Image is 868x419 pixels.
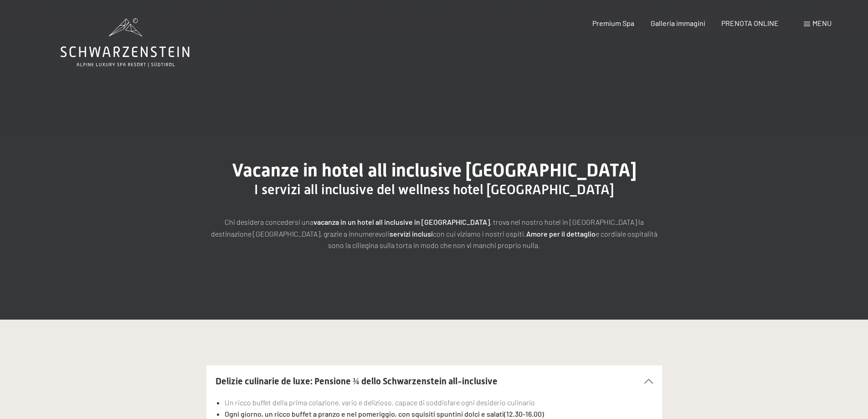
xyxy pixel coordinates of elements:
[721,19,779,27] a: PRENOTA ONLINE
[526,229,596,238] strong: Amore per il dettaglio
[812,19,832,27] span: Menu
[206,216,662,251] p: Chi desidera concedersi una , trova nel nostro hotel in [GEOGRAPHIC_DATA] la destinazione [GEOGRA...
[504,409,544,418] strong: (12.30-16.00)
[313,217,490,226] strong: vacanza in un hotel all inclusive in [GEOGRAPHIC_DATA]
[390,229,433,238] strong: servizi inclusi
[254,181,614,197] span: I servizi all inclusive del wellness hotel [GEOGRAPHIC_DATA]
[216,376,498,387] span: Delizie culinarie de luxe: Pensione ¾ dello Schwarzenstein all-inclusive
[225,409,504,418] strong: Ogni giorno, un ricco buffet a pranzo e nel pomeriggio, con squisiti spuntini dolci e salati
[225,397,652,409] li: Un ricco buffet della prima colazione, vario e delizioso, capace di soddisfare ogni desiderio cul...
[592,19,634,27] a: Premium Spa
[232,160,637,181] span: Vacanze in hotel all inclusive [GEOGRAPHIC_DATA]
[651,19,705,27] a: Galleria immagini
